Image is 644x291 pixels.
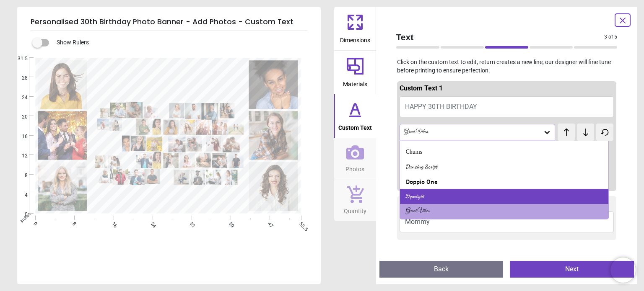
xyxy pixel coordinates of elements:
[31,13,307,31] h5: Personalised 30th Birthday Photo Banner - Add Photos - Custom Text
[345,161,364,174] span: Photos
[343,76,367,89] span: Materials
[406,148,423,156] div: Chums
[12,211,28,218] span: 0
[334,51,376,94] button: Materials
[334,138,376,179] button: Photos
[334,94,376,138] button: Custom Text
[12,94,28,101] span: 24
[610,258,636,283] iframe: Brevo live chat
[12,192,28,199] span: 4
[405,103,477,111] span: HAPPY 30TH BIRTHDAY
[12,113,28,121] span: 20
[406,192,424,201] div: Dynalight
[12,75,28,82] span: 28
[12,133,28,140] span: 16
[344,203,366,216] span: Quantity
[403,129,543,136] div: Great Vibes
[400,84,443,92] span: Custom Text 1
[400,211,614,232] button: Mommy
[510,261,634,278] button: Next
[390,58,624,75] p: Click on the custom text to edit, return creates a new line, our designer will fine tune before p...
[334,179,376,221] button: Quantity
[396,31,605,43] span: Text
[379,261,504,278] button: Back
[12,55,28,62] span: 31.5
[406,207,430,216] div: Great Vibes
[338,120,372,132] span: Custom Text
[37,38,321,48] div: Show Rulers
[12,172,28,179] span: 8
[400,96,614,117] button: HAPPY 30TH BIRTHDAY
[406,178,437,186] div: Doppio One
[406,162,438,171] div: Dancing Script
[12,152,28,160] span: 12
[340,32,370,45] span: Dimensions
[604,33,617,41] span: 3 of 5
[334,7,376,50] button: Dimensions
